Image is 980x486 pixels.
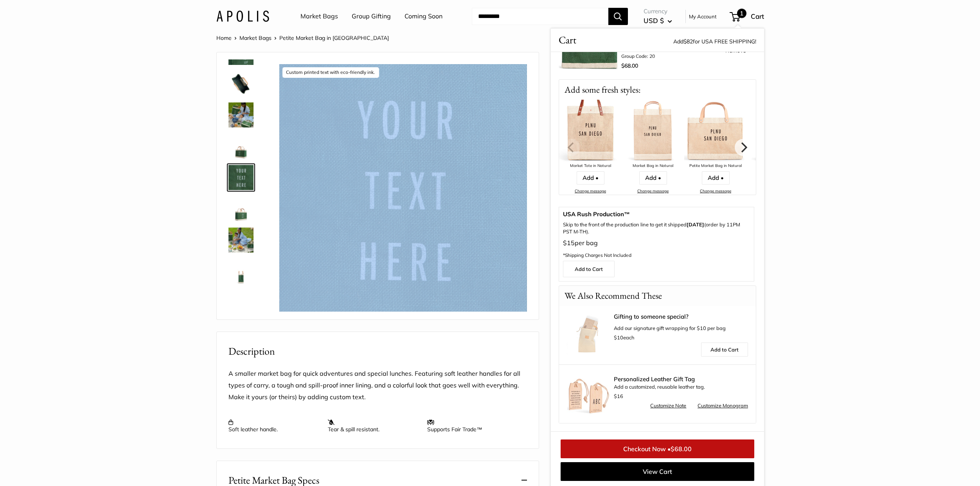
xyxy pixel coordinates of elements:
a: Add • [701,171,729,185]
a: Petite Market Bag in Field Green [227,226,255,254]
span: Cart [751,12,764,20]
img: description_Custom printed text with eco-friendly ink. [279,64,527,312]
p: We Also Recommend These [559,286,667,306]
li: Your text: PLNU | [GEOGRAPHIC_DATA] | [621,39,707,53]
img: Petite Market Bag in Field Green [228,196,254,221]
a: Coming Soon [405,11,442,22]
span: Cart [559,32,576,48]
h2: Description [228,344,527,359]
span: each [614,334,635,341]
span: *Shipping Charges Not Included [563,252,631,258]
span: Add for USA FREE SHIPPING! [673,38,756,45]
a: Checkout Now •$68.00 [561,439,754,458]
a: Petite Market Bag in Field Green [227,101,255,129]
span: Personalized Leather Gift Tag [614,376,748,382]
span: $82 [683,38,693,45]
a: Market Bags [239,34,272,41]
span: Petite Market Bag in [GEOGRAPHIC_DATA] [279,34,389,41]
img: Luggage Tag [567,372,610,415]
a: Add • [576,171,604,185]
span: $10 [614,334,623,341]
a: Change message [575,188,606,194]
a: Change message [637,188,669,194]
a: description_12.5" wide, 9.5" high, 5.5" deep; handles: 3.5" drop [227,257,255,285]
div: Add a customized, reusable leather tag. [614,376,748,401]
iframe: Sign Up via Text for Offers [6,456,84,480]
button: Search [608,8,628,25]
p: A smaller market bag for quick adventures and special lunches. Featuring soft leather handles for... [228,368,527,403]
p: Add some fresh styles: [559,80,756,100]
a: Add • [639,171,667,185]
a: View Cart [561,462,754,481]
a: My Account [689,12,717,21]
img: description_Make it yours with custom printed text. [559,9,621,72]
span: USD $ [644,16,664,25]
button: Next [735,139,752,156]
a: description_Custom printed text with eco-friendly ink. [227,163,255,192]
p: Supports Fair Trade™ [427,419,519,433]
a: Group Gifting [352,11,391,22]
li: Group Code: 20 [621,53,707,60]
div: Market Tote in Natural [559,162,622,170]
img: description_Seal of authenticity printed on the backside of every bag. [228,290,254,315]
img: Petite Market Bag in Field Green [228,102,254,127]
img: Petite Market Bag in Field Green [228,134,254,159]
p: Soft leather handle. [228,419,320,433]
a: Customize Note [650,401,686,411]
img: Petite Market Bag in Field Green [228,228,254,253]
a: Add to Cart [563,261,615,277]
a: Petite Market Bag in Field Green [227,132,255,160]
span: $15 [563,239,575,247]
a: description_Spacious inner area with room for everything. Plus water-resistant lining. [227,70,255,98]
button: USD $ [644,14,672,27]
a: Home [216,34,232,41]
img: description_Spacious inner area with room for everything. Plus water-resistant lining. [228,71,254,96]
span: $68.00 [621,62,638,69]
div: Custom printed text with eco-friendly ink. [282,67,379,78]
a: description_Seal of authenticity printed on the backside of every bag. [227,289,255,317]
input: Search... [472,8,608,25]
img: Apolis [216,11,269,22]
div: Market Bag in Natural [622,162,684,170]
a: Customize Monogram [698,401,748,411]
span: $68.00 [671,445,692,453]
span: Currency [644,6,672,17]
div: Add our signature gift wrapping for $10 per bag [614,314,748,343]
a: 1 Cart [730,10,764,23]
img: description_12.5" wide, 9.5" high, 5.5" deep; handles: 3.5" drop [228,259,254,284]
span: 1 [737,9,746,18]
p: Tear & spill resistant. [328,419,419,433]
a: Change message [700,188,731,194]
a: Market Bags [300,11,338,22]
span: USA Rush Production™ [563,211,750,217]
a: Gifting to someone special? [614,314,748,320]
nav: Breadcrumb [216,33,389,43]
div: Petite Market Bag in Natural [684,162,747,170]
img: Apolis Signature Gift Wrapping [567,314,610,357]
div: Market Bag in Black [747,162,809,170]
span: $16 [614,393,623,399]
p: Skip to the front of the production line to get it shipped (order by 11PM PST M-TH). [563,221,750,235]
b: [DATE] [687,221,704,228]
a: Add to Cart [701,343,748,357]
img: description_Custom printed text with eco-friendly ink. [228,165,254,190]
p: per bag [563,237,750,261]
a: Remove [725,48,746,53]
a: Petite Market Bag in Field Green [227,195,255,223]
